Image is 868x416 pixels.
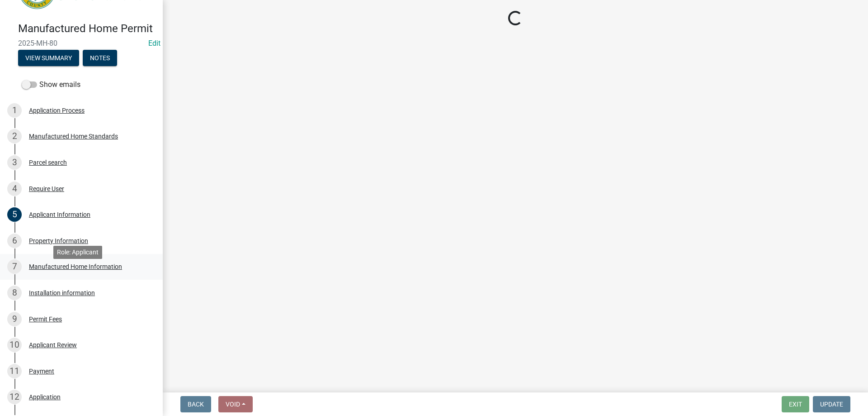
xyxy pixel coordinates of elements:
[18,22,156,35] h4: Manufactured Home Permit
[7,207,22,222] div: 5
[29,107,85,114] div: Application Process
[7,364,22,378] div: 11
[18,39,145,48] span: 2025-MH-80
[7,234,22,248] div: 6
[7,312,22,326] div: 9
[53,246,102,259] div: Role: Applicant
[83,55,117,62] wm-modal-confirm: Notes
[7,390,22,404] div: 12
[29,290,95,296] div: Installation information
[7,129,22,143] div: 2
[7,103,22,118] div: 1
[7,182,22,196] div: 4
[7,338,22,352] div: 10
[148,39,160,48] a: Edit
[22,79,80,90] label: Show emails
[29,316,62,322] div: Permit Fees
[29,263,122,270] div: Manufactured Home Information
[7,286,22,300] div: 8
[218,396,253,412] button: Void
[29,342,77,348] div: Applicant Review
[83,50,117,66] button: Notes
[7,155,22,170] div: 3
[782,396,809,412] button: Exit
[29,368,54,374] div: Payment
[820,401,843,408] span: Update
[29,159,67,166] div: Parcel search
[18,50,79,66] button: View Summary
[18,55,79,62] wm-modal-confirm: Summary
[29,394,61,400] div: Application
[148,39,160,48] wm-modal-confirm: Edit Application Number
[813,396,850,412] button: Update
[226,401,240,408] span: Void
[7,259,22,274] div: 7
[180,396,211,412] button: Back
[29,186,64,192] div: Require User
[188,401,204,408] span: Back
[29,133,118,139] div: Manufactured Home Standards
[29,238,88,244] div: Property Information
[29,211,90,218] div: Applicant Information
